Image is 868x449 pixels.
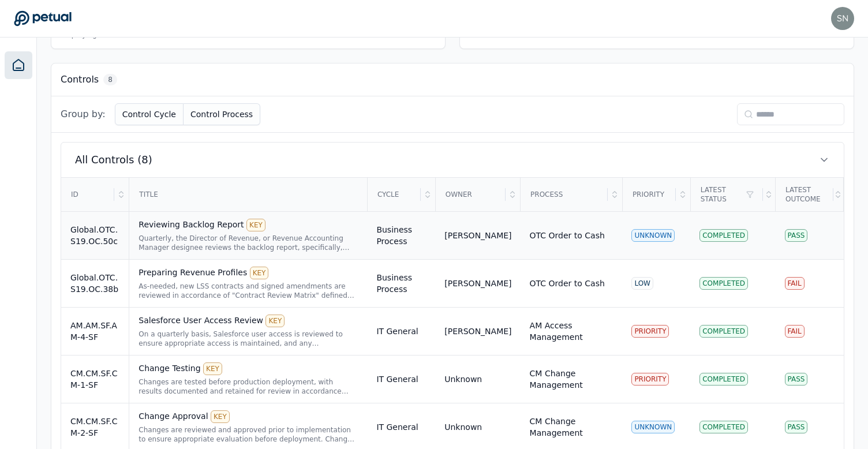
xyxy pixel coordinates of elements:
div: OTC Order to Cash [530,230,605,241]
div: KEY [246,219,265,231]
div: Unknown [444,373,482,385]
div: KEY [211,410,230,423]
div: As-needed, new LSS contracts and signed amendments are reviewed in accordance of "Contract Review... [139,282,358,300]
div: Changes are reviewed and approved prior to implementation to ensure appropriate evaluation before... [139,425,358,444]
div: Pass [785,229,808,242]
div: Changes are tested before production deployment, with results documented and retained for review ... [139,377,358,396]
div: CM.CM.SF.CM-1-SF [70,368,119,391]
div: [PERSON_NAME] [444,230,511,241]
td: Business Process [367,260,435,308]
div: KEY [265,315,285,327]
div: LOW [631,277,653,290]
div: CM Change Management [530,416,613,439]
td: IT General [367,356,435,403]
button: Control Cycle [115,103,184,125]
div: UNKNOWN [631,229,675,242]
div: [PERSON_NAME] [444,278,511,289]
span: 8 [103,74,117,85]
div: AM Access Management [530,320,613,343]
div: CM.CM.SF.CM-2-SF [70,416,119,439]
div: Completed [699,229,748,242]
div: Reviewing Backlog Report [139,219,358,231]
div: UNKNOWN [631,421,675,433]
button: Control Process [184,103,260,125]
div: Process [521,178,608,211]
div: [PERSON_NAME] [444,325,511,337]
div: Global.OTC.S19.OC.50c [70,224,119,247]
div: Completed [699,373,748,386]
div: Cycle [368,178,421,211]
div: Owner [436,178,506,211]
div: Global.OTC.S19.OC.38b [70,272,119,295]
div: CM Change Management [530,368,613,391]
div: Fail [785,277,805,290]
div: Priority [623,178,676,211]
div: Completed [699,325,748,338]
div: Change Approval [139,410,358,423]
div: Unknown [444,421,482,433]
td: Business Process [367,212,435,260]
div: Pass [785,373,808,386]
div: Change Testing [139,362,358,375]
div: KEY [250,267,269,279]
span: Group by: [61,107,106,121]
h3: Controls [61,73,99,87]
td: IT General [367,308,435,356]
div: KEY [203,362,222,375]
div: AM.AM.SF.AM-4-SF [70,320,119,343]
a: Dashboard [5,51,32,79]
div: Latest Outcome [776,178,833,211]
span: All Controls (8) [75,152,152,168]
div: Title [130,178,366,211]
div: ID [62,178,114,211]
div: PRIORITY [631,325,669,338]
div: OTC Order to Cash [530,278,605,289]
div: Salesforce User Access Review [139,315,358,327]
div: Fail [785,325,805,338]
div: Pass [785,421,808,433]
div: Quarterly, the Director of Revenue, or Revenue Accounting Manager designee reviews the backlog re... [139,234,358,252]
div: On a quarterly basis, Salesforce user access is reviewed to ensure appropriate access is maintain... [139,330,358,348]
img: snir@petual.ai [831,7,854,30]
div: Completed [699,277,748,290]
div: Latest Status [691,178,764,211]
button: All Controls (8) [61,143,844,177]
a: Go to Dashboard [14,10,72,27]
div: Preparing Revenue Profiles [139,267,358,279]
div: Completed [699,421,748,433]
div: PRIORITY [631,373,669,386]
